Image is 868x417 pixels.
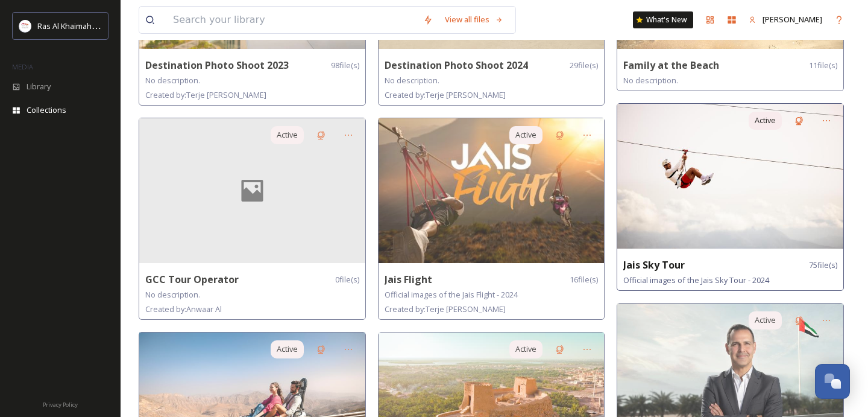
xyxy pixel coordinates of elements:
[385,304,506,314] span: Created by: Terje [PERSON_NAME]
[570,274,598,285] span: 16 file(s)
[335,274,359,285] span: 0 file(s)
[755,115,776,126] span: Active
[623,258,685,272] strong: Jais Sky Tour
[385,75,439,86] span: No description.
[633,11,693,28] a: What's New
[743,8,828,31] a: [PERSON_NAME]
[167,7,417,33] input: Search your library
[815,364,850,399] button: Open Chat
[439,8,509,31] a: View all files
[763,14,822,25] span: [PERSON_NAME]
[27,104,66,116] span: Collections
[385,289,518,300] span: Official images of the Jais Flight - 2024
[145,89,266,100] span: Created by: Terje [PERSON_NAME]
[145,75,200,86] span: No description.
[515,343,536,355] span: Active
[19,20,31,32] img: Logo_RAKTDA_RGB-01.png
[623,59,719,72] strong: Family at the Beach
[515,129,536,141] span: Active
[623,75,678,86] span: No description.
[385,59,528,72] strong: Destination Photo Shoot 2024
[12,62,33,71] span: MEDIA
[570,60,598,71] span: 29 file(s)
[809,259,837,271] span: 75 file(s)
[617,104,843,249] img: 4306898a-ba34-48de-ae96-fefe15b2cfb0.jpg
[379,118,605,263] img: 00673e52-cc5a-420c-a61f-7b8abfb0f54c.jpg
[145,289,200,300] span: No description.
[809,60,837,71] span: 11 file(s)
[27,81,51,92] span: Library
[385,89,506,100] span: Created by: Terje [PERSON_NAME]
[623,275,769,285] span: Official images of the Jais Sky Tour - 2024
[755,314,776,326] span: Active
[331,60,359,71] span: 98 file(s)
[277,343,298,355] span: Active
[43,396,78,411] a: Privacy Policy
[145,273,239,286] strong: GCC Tour Operator
[37,20,208,31] span: Ras Al Khaimah Tourism Development Authority
[145,304,222,314] span: Created by: Anwaar Al
[145,59,289,72] strong: Destination Photo Shoot 2023
[277,129,298,141] span: Active
[385,273,432,286] strong: Jais Flight
[43,401,78,409] span: Privacy Policy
